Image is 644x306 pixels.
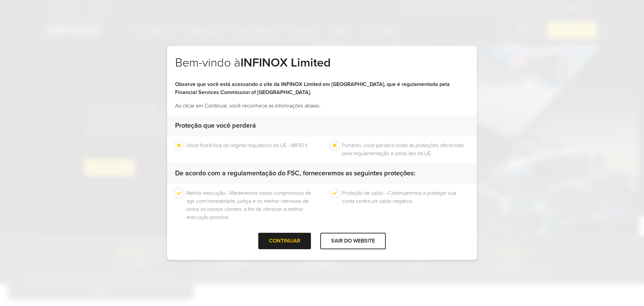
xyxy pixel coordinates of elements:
div: SAIR DO WEBSITE [320,233,386,249]
strong: INFINOX Limited [240,55,331,70]
p: Ao clicar em Continuar, você reconhece as informações abaixo. [175,102,469,110]
strong: De acordo com a regulamentação do FSC, forneceremos as seguintes proteções: [175,169,415,177]
h2: Bem-vindo à [175,55,469,80]
li: Você ficará fora do regime regulatório da UE - MiFID II. [186,141,308,158]
li: Melhor execução - Manteremos nosso compromisso de agir com honestidade, justiça e no melhor inter... [186,189,313,221]
div: CONTINUAR [258,233,311,249]
li: Proteção de saldo - Continuaremos a proteger sua conta contra um saldo negativo. [342,189,469,221]
li: Portanto, você perderá todas as proteções oferecidas pela regulamentação e pelas leis da UE. [342,141,469,158]
strong: Proteção que você perderá [175,122,256,130]
strong: Observe que você está acessando o site da INFINOX Limited em [GEOGRAPHIC_DATA], que é regulamenta... [175,81,450,96]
